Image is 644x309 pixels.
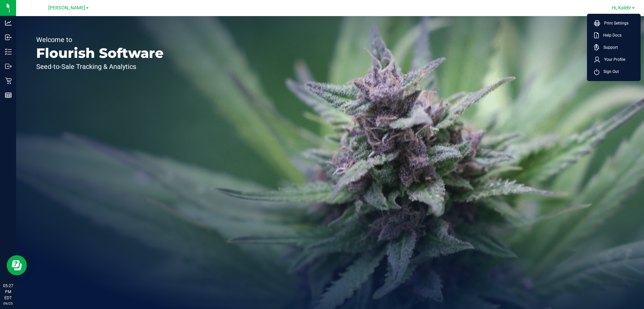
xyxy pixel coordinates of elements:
iframe: Resource center [7,255,27,275]
span: Hi, Kaleb! [612,5,631,10]
span: Help Docs [599,32,622,39]
span: Print Settings [600,20,629,27]
p: Flourish Software [36,46,164,60]
p: Welcome to [36,36,164,43]
span: Support [599,44,618,51]
a: Help Docs [594,32,636,39]
p: 09/25 [3,301,13,306]
inline-svg: Inbound [5,34,12,41]
a: Support [594,44,636,51]
inline-svg: Reports [5,92,12,99]
inline-svg: Analytics [5,20,12,26]
span: Your Profile [600,56,625,63]
span: Sign Out [599,68,619,75]
inline-svg: Retail [5,77,12,84]
inline-svg: Outbound [5,63,12,70]
p: Seed-to-Sale Tracking & Analytics [36,63,164,70]
li: Sign Out [589,66,639,78]
p: 05:27 PM EDT [3,283,13,301]
span: [PERSON_NAME] [48,5,85,11]
inline-svg: Inventory [5,48,12,55]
